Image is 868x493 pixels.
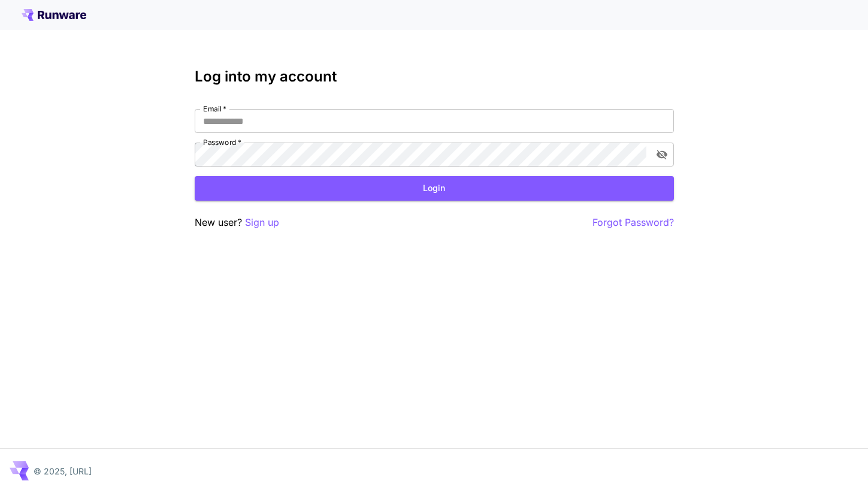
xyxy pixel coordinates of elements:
h3: Log into my account [195,68,674,85]
p: New user? [195,215,279,230]
button: Forgot Password? [592,215,674,230]
p: © 2025, [URL] [34,465,92,477]
label: Email [203,104,226,114]
button: Login [195,176,674,201]
button: toggle password visibility [651,144,673,165]
button: Sign up [245,215,279,230]
label: Password [203,137,241,147]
